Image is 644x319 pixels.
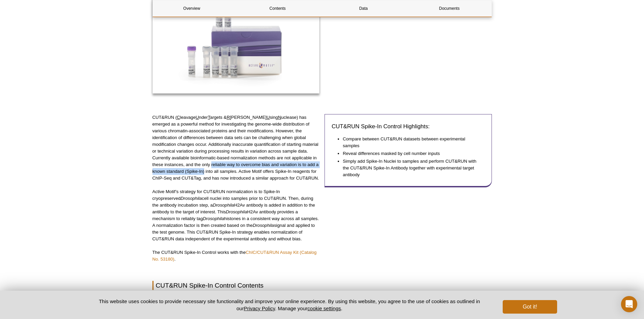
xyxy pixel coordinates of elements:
[343,158,478,178] li: Simply add Spike-In Nuclei to samples and perform CUT&RUN with the CUT&RUN Spike-In Antibody toge...
[307,305,341,311] button: cookie settings
[181,196,202,201] em: Drosophila
[152,114,320,182] p: CUT&RUN ( leavage nder argets & [PERSON_NAME] sing uclease) has emerged as a powerful method for ...
[153,0,231,17] a: Overview
[621,296,637,312] div: Open Intercom Messenger
[244,305,275,311] a: Privacy Policy
[203,216,224,221] em: Drosophila
[152,249,320,263] p: The CUT&RUN Spike-In Control works with the .
[177,115,180,120] u: C
[410,0,488,17] a: Documents
[343,150,478,157] li: Reveal differences masked by cell number inputs
[325,0,403,17] a: Data
[226,115,230,120] u: R
[278,115,281,120] u: N
[213,203,234,208] em: Drosophila
[503,300,557,314] button: Got it!
[239,0,317,17] a: Contents
[253,223,274,228] em: Drosophila
[152,250,317,262] a: ChIC/CUT&RUN Assay Kit (Catalog No. 53180)
[152,188,320,242] p: Active Motif’s strategy for CUT&RUN normalization is to Spike-In cryopreserved cell nuclei into s...
[226,209,247,214] em: Drosophila
[152,281,492,290] h2: CUT&RUN Spike-In Control Contents
[87,298,492,312] p: This website uses cookies to provide necessary site functionality and improve your online experie...
[343,136,478,149] li: Compare between CUT&RUN datasets between experimental samples
[196,115,199,120] u: U
[266,115,270,120] u: U
[208,115,210,120] u: T
[332,123,485,131] h3: CUT&RUN Spike-In Control Highlights:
